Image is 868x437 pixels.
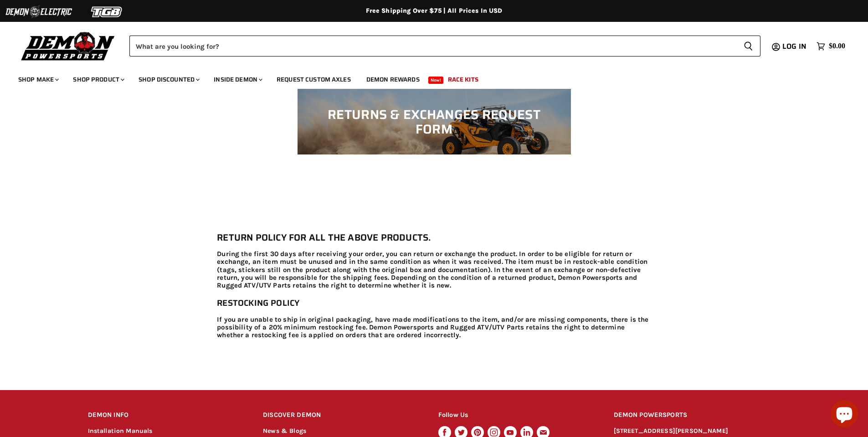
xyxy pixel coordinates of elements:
ul: Main menu [11,67,843,89]
a: $0.00 [812,40,850,53]
p: During the first 30 days after receiving your order, you can return or exchange the product. In o... [217,250,651,289]
span: $0.00 [829,42,845,51]
a: News & Blogs [263,427,306,435]
h1: Returns & Exchanges Request Form [316,107,553,137]
a: Shop Make [11,70,64,89]
h2: DEMON POWERSPORTS [614,405,781,426]
span: New! [428,77,444,84]
input: Search [129,36,736,57]
h2: DEMON INFO [88,405,246,426]
p: If you are unable to ship in original packaging, have made modifications to the item, and/or are ... [217,316,651,339]
img: TGB Logo 2 [73,3,141,21]
img: Demon Electric Logo 2 [5,3,73,21]
a: Log in [778,42,812,51]
span: Log in [782,41,806,52]
h2: Follow Us [438,405,596,426]
button: Search [736,36,760,57]
a: Installation Manuals [88,427,153,435]
a: Request Custom Axles [270,70,358,89]
a: Race Kits [441,70,485,89]
a: Shop Discounted [132,70,205,89]
form: Product [129,36,760,57]
div: Free Shipping Over $75 | All Prices In USD [70,7,799,15]
h2: RETURN POLICY FOR ALL THE ABOVE PRODUCTS. [217,232,651,243]
a: Demon Rewards [360,70,426,89]
h3: Restocking Policy [217,298,651,308]
a: Shop Product [66,70,130,89]
p: [STREET_ADDRESS][PERSON_NAME] [614,426,781,437]
inbox-online-store-chat: Shopify online store chat [828,400,861,430]
a: Inside Demon [207,70,268,89]
img: Demon Powersports [18,30,118,62]
h2: DISCOVER DEMON [263,405,421,426]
